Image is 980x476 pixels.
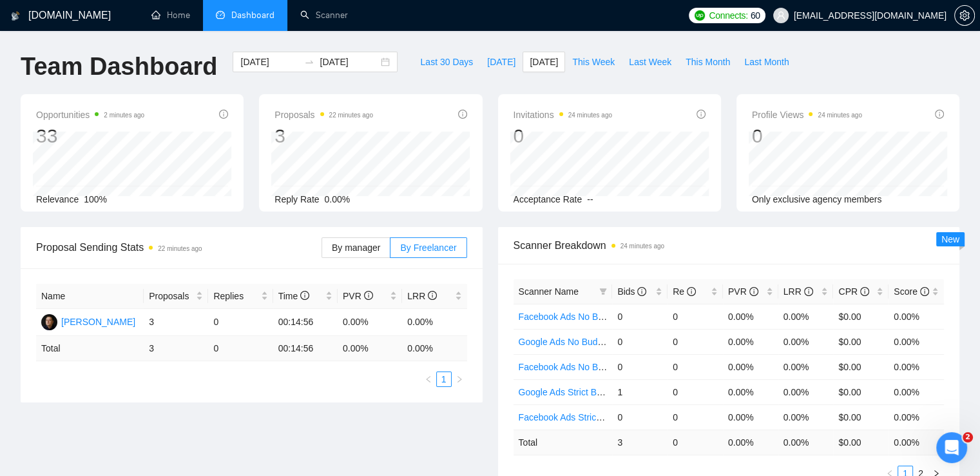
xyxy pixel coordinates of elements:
[612,404,668,430] td: 0
[723,304,778,329] td: 0.00%
[668,430,723,455] td: 0
[572,55,615,69] span: This Week
[329,112,373,119] time: 22 minutes ago
[723,379,778,404] td: 0.00%
[41,314,57,330] img: DS
[723,329,778,354] td: 0.00%
[400,243,456,253] span: By Freelancer
[804,287,813,296] span: info-circle
[240,55,299,69] input: Start date
[144,309,208,336] td: 3
[963,432,973,442] span: 2
[514,237,945,253] span: Scanner Breakdown
[338,309,402,336] td: 0.00%
[274,124,373,148] div: 3
[752,194,882,204] span: Only exclusive agency members
[36,194,79,204] span: Relevance
[752,107,862,123] span: Profile Views
[612,329,668,354] td: 0
[530,55,558,69] span: [DATE]
[723,354,778,379] td: 0.00%
[514,430,613,455] td: Total
[668,329,723,354] td: 0
[955,10,974,21] span: setting
[612,304,668,329] td: 0
[304,57,314,67] span: swap-right
[954,5,975,26] button: setting
[452,372,467,387] li: Next Page
[36,124,144,148] div: 33
[519,286,579,297] span: Scanner Name
[668,354,723,379] td: 0
[889,379,944,404] td: 0.00%
[889,304,944,329] td: 0.00%
[778,430,834,455] td: 0.00 %
[617,286,646,297] span: Bids
[421,372,436,387] li: Previous Page
[778,379,834,404] td: 0.00%
[954,10,975,21] a: setting
[936,432,967,463] iframe: Intercom live chat
[300,291,309,300] span: info-circle
[697,110,706,119] span: info-circle
[158,245,202,252] time: 22 minutes ago
[144,336,208,361] td: 3
[889,354,944,379] td: 0.00%
[11,6,20,26] img: logo
[523,52,565,72] button: [DATE]
[695,10,705,21] img: upwork-logo.png
[935,110,944,119] span: info-circle
[668,404,723,430] td: 0
[860,287,869,296] span: info-circle
[751,8,760,23] span: 60
[568,112,612,119] time: 24 minutes ago
[273,309,338,336] td: 00:14:56
[208,309,273,336] td: 0
[36,239,322,255] span: Proposal Sending Stats
[407,291,437,301] span: LRR
[219,110,228,119] span: info-circle
[587,194,593,204] span: --
[208,284,273,309] th: Replies
[402,309,466,336] td: 0.00%
[833,329,889,354] td: $0.00
[364,291,373,300] span: info-circle
[833,404,889,430] td: $0.00
[597,282,610,301] span: filter
[436,372,452,387] li: 1
[894,286,928,297] span: Score
[612,354,668,379] td: 0
[637,287,646,296] span: info-circle
[749,287,758,296] span: info-circle
[620,243,664,250] time: 24 minutes ago
[941,234,959,244] span: New
[519,387,619,397] a: Google Ads Strict Budget
[833,354,889,379] td: $0.00
[709,8,747,23] span: Connects:
[778,329,834,354] td: 0.00%
[413,52,480,72] button: Last 30 Days
[300,10,348,21] a: searchScanner
[744,55,789,69] span: Last Month
[622,52,678,72] button: Last Week
[420,55,473,69] span: Last 30 Days
[208,336,273,361] td: 0
[833,304,889,329] td: $0.00
[752,124,862,148] div: 0
[428,291,437,300] span: info-circle
[612,379,668,404] td: 1
[833,430,889,455] td: $ 0.00
[332,243,380,253] span: By manager
[565,52,622,72] button: This Week
[728,286,758,297] span: PVR
[519,312,640,322] a: Facebook Ads No Budget - V2
[480,52,523,72] button: [DATE]
[278,291,309,301] span: Time
[920,287,929,296] span: info-circle
[425,375,432,383] span: left
[783,286,813,297] span: LRR
[838,286,869,297] span: CPR
[668,304,723,329] td: 0
[519,362,621,372] a: Facebook Ads No Budget
[456,375,463,383] span: right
